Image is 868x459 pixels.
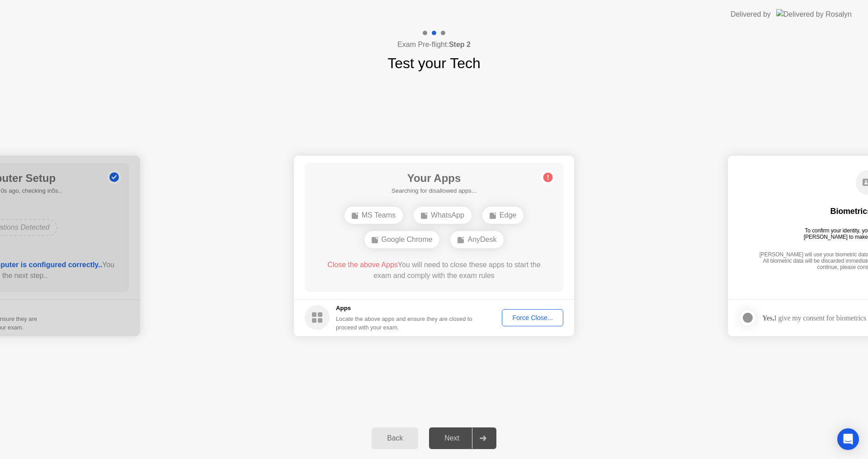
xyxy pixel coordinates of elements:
[450,231,504,248] div: AnyDesk
[344,207,403,224] div: MS Teams
[731,9,771,20] div: Delivered by
[429,427,496,449] button: Next
[449,41,471,48] b: Step 2
[776,9,852,19] img: Delivered by Rosalyn
[432,434,472,442] div: Next
[318,260,551,281] div: You will need to close these apps to start the exam and comply with the exam rules
[387,52,481,74] h1: Test your Tech
[482,207,524,224] div: Edge
[327,261,398,269] span: Close the above Apps
[505,314,560,321] div: Force Close...
[397,39,471,50] h4: Exam Pre-flight:
[336,304,473,313] h5: Apps
[374,434,415,442] div: Back
[364,231,440,248] div: Google Chrome
[762,314,774,322] strong: Yes,
[837,428,859,450] div: Open Intercom Messenger
[502,309,563,326] button: Force Close...
[414,207,472,224] div: WhatsApp
[392,170,476,186] h1: Your Apps
[336,315,473,332] div: Locate the above apps and ensure they are closed to proceed with your exam.
[392,186,476,195] h5: Searching for disallowed apps...
[372,427,418,449] button: Back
